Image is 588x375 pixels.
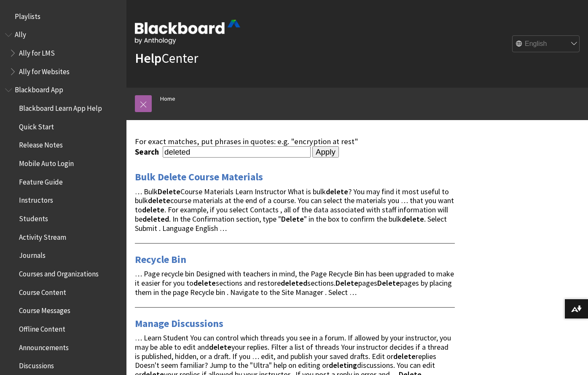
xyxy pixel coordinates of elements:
[402,214,424,224] strong: delete
[15,83,63,94] span: Blackboard App
[15,9,40,21] span: Playlists
[336,278,358,288] strong: Delete
[193,278,216,288] strong: delete
[19,101,102,112] span: Blackboard Learn App Help
[135,187,454,233] span: … Bulk Course Materials Learn Instructor What is bulk ? You may find it most useful to bulk cours...
[15,28,26,39] span: Ally
[19,212,48,223] span: Students
[5,28,121,79] nav: Book outline for Anthology Ally Help
[19,193,53,205] span: Instructors
[135,137,455,146] div: For exact matches, put phrases in quotes: e.g. "encryption at rest"
[19,175,63,186] span: Feature Guide
[135,50,161,67] strong: Help
[326,187,348,196] strong: delete
[135,147,161,157] label: Search
[19,120,54,131] span: Quick Start
[281,214,304,224] strong: Delete
[135,253,186,266] a: Recycle Bin
[19,249,46,260] span: Journals
[312,146,339,158] input: Apply
[158,187,180,196] strong: Delete
[377,278,400,288] strong: Delete
[19,64,70,76] span: Ally for Websites
[19,46,55,57] span: Ally for LMS
[142,205,164,214] strong: delete
[19,156,74,168] span: Mobile Auto Login
[19,359,54,370] span: Discussions
[513,36,580,53] select: Site Language Selector
[135,170,263,184] a: Bulk Delete Course Materials
[5,9,121,24] nav: Book outline for Playlists
[19,285,66,297] span: Course Content
[19,138,63,150] span: Release Notes
[135,317,223,330] a: Manage Discussions
[135,269,454,297] span: … Page recycle bin Designed with teachers in mind, the Page Recycle Bin has been upgraded to make...
[135,20,240,44] img: Blackboard by Anthology
[209,342,231,352] strong: delete
[148,196,170,205] strong: delete
[19,230,66,241] span: Activity Stream
[19,322,65,333] span: Offline Content
[160,94,175,104] a: Home
[329,360,357,370] strong: deleting
[19,304,70,315] span: Course Messages
[393,351,416,361] strong: delete
[281,278,307,288] strong: deleted
[19,267,99,278] span: Courses and Organizations
[142,214,169,224] strong: deleted
[135,50,198,67] a: HelpCenter
[19,340,69,352] span: Announcements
